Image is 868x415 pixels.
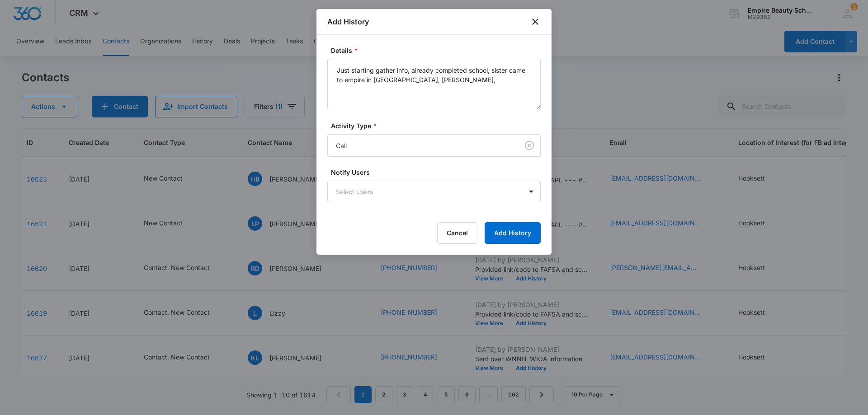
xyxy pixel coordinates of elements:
button: Add History [485,222,541,244]
label: Details [331,46,544,55]
label: Activity Type [331,121,544,131]
button: Clear [522,138,537,153]
button: Cancel [437,222,477,244]
textarea: Just starting gather info, already completed school, sister came to empire in [GEOGRAPHIC_DATA], ... [327,59,541,110]
h1: Add History [327,16,369,27]
label: Notify Users [331,168,544,177]
button: close [530,16,541,27]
